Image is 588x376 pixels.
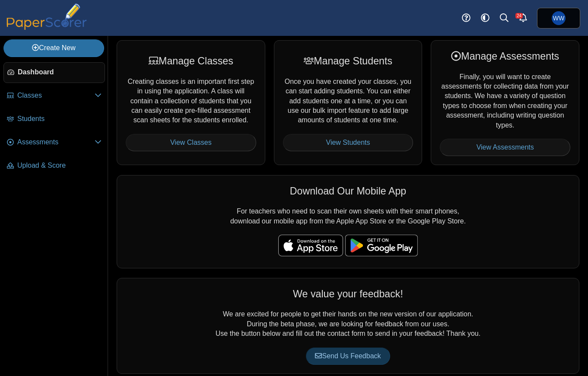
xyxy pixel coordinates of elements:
div: Once you have created your classes, you can start adding students. You can either add students on... [274,40,423,165]
a: PaperScorer [3,24,90,31]
span: Students [17,114,102,124]
a: Upload & Score [3,156,105,176]
div: Manage Classes [126,54,256,68]
img: google-play-badge.png [345,235,418,256]
div: We are excited for people to get their hands on the new version of our application. During the be... [117,278,579,374]
a: Assessments [3,132,105,153]
span: William Whitney [552,11,566,25]
span: Send Us Feedback [315,352,381,360]
div: Manage Students [283,54,413,68]
div: We value your feedback! [126,287,570,301]
img: PaperScorer [3,3,90,30]
div: Finally, you will want to create assessments for collecting data from your students. We have a va... [431,40,579,165]
a: Classes [3,86,105,106]
span: William Whitney [553,15,564,21]
a: William Whitney [537,8,580,29]
div: For teachers who need to scan their own sheets with their smart phones, download our mobile app f... [117,175,579,268]
span: Classes [17,91,95,100]
img: apple-store-badge.svg [278,235,343,256]
div: Creating classes is an important first step in using the application. A class will contain a coll... [117,40,265,165]
div: Download Our Mobile App [126,184,570,198]
span: Assessments [17,137,95,147]
div: Manage Assessments [440,49,570,63]
a: View Students [283,134,413,151]
span: Upload & Score [17,161,102,170]
a: View Assessments [440,139,570,156]
a: Students [3,109,105,130]
a: Send Us Feedback [306,347,390,365]
span: Dashboard [18,67,101,77]
a: View Classes [126,134,256,151]
a: Alerts [514,9,533,28]
a: Dashboard [3,62,105,83]
a: Create New [3,39,104,57]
